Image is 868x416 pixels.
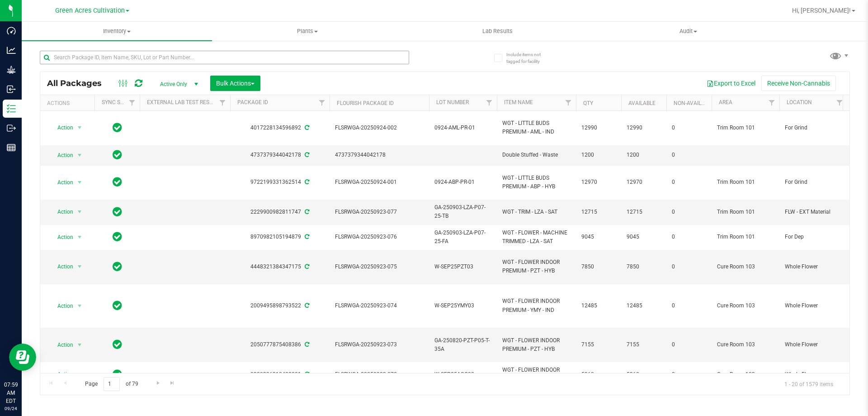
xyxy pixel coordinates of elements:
[672,178,706,186] span: 0
[785,208,842,216] span: FLW - EXT Material
[672,301,706,310] span: 0
[502,174,571,191] span: WGT - LITTLE BUDS PREMIUM - ABP - HYB
[785,263,842,271] span: Whole Flower
[229,233,331,241] div: 8970982105194879
[502,366,571,383] span: WGT - FLOWER INDOOR PREMIUM - AGO - HYB
[785,370,842,379] span: Whole Flower
[581,233,616,241] span: 9045
[229,151,331,159] div: 4737379344042178
[74,149,85,162] span: select
[210,76,260,91] button: Bulk Actions
[47,100,91,106] div: Actions
[113,121,122,134] span: In Sync
[402,22,593,41] a: Lab Results
[335,208,424,216] span: FLSRWGA-20250923-077
[785,301,842,310] span: Whole Flower
[506,51,552,65] span: Include items not tagged for facility
[77,377,146,391] span: Page of 79
[583,100,593,106] a: Qty
[719,99,732,105] a: Area
[74,339,85,351] span: select
[832,95,847,110] a: Filter
[74,206,85,218] span: select
[581,124,616,132] span: 12990
[785,233,842,241] span: For Dep
[74,260,85,273] span: select
[47,78,111,88] span: All Packages
[335,124,424,132] span: FLSRWGA-20250924-002
[482,95,497,110] a: Filter
[7,143,16,152] inline-svg: Reports
[303,371,309,378] span: Sync from Compliance System
[303,302,309,309] span: Sync from Compliance System
[113,176,122,188] span: In Sync
[49,300,74,312] span: Action
[74,368,85,381] span: select
[434,124,491,132] span: 0924-AML-PR-01
[434,229,491,246] span: GA-250903-LZA-P07-25-FA
[229,178,331,186] div: 9722199331362514
[335,301,424,310] span: FLSRWGA-20250923-074
[216,80,255,87] span: Bulk Actions
[303,209,309,215] span: Sync from Compliance System
[49,149,74,162] span: Action
[627,151,661,159] span: 1200
[717,263,774,271] span: Cure Room 103
[627,124,661,132] span: 12990
[337,100,394,106] a: Flourish Package ID
[229,340,331,349] div: 2050777875408386
[49,231,74,244] span: Action
[434,301,491,310] span: W-SEP25YMY03
[4,405,18,412] p: 09/24
[9,344,36,371] iframe: Resource center
[303,179,309,185] span: Sync from Compliance System
[335,370,424,379] span: FLSRWGA-20250923-072
[49,206,74,218] span: Action
[672,208,706,216] span: 0
[581,208,616,216] span: 12715
[7,104,16,113] inline-svg: Inventory
[717,340,774,349] span: Cure Room 103
[502,208,571,216] span: WGT - TRIM - LZA - SAT
[335,233,424,241] span: FLSRWGA-20250923-076
[237,99,268,105] a: Package ID
[785,178,842,186] span: For Grind
[74,300,85,312] span: select
[49,176,74,189] span: Action
[581,340,616,349] span: 7155
[166,377,179,389] a: Go to the last page
[672,233,706,241] span: 0
[672,370,706,379] span: 0
[7,124,16,133] inline-svg: Outbound
[113,260,122,273] span: In Sync
[581,370,616,379] span: 5360
[504,99,533,105] a: Item Name
[102,99,137,105] a: Sync Status
[672,340,706,349] span: 0
[627,263,661,271] span: 7850
[7,26,16,35] inline-svg: Dashboard
[303,124,309,131] span: Sync from Compliance System
[502,229,571,246] span: WGT - FLOWER - MACHINE TRIMMED - LZA - SAT
[502,336,571,354] span: WGT - FLOWER INDOOR PREMIUM - PZT - HYB
[674,100,714,106] a: Non-Available
[628,100,656,106] a: Available
[335,151,424,159] span: 4737379344042178
[215,95,230,110] a: Filter
[303,152,309,158] span: Sync from Compliance System
[303,234,309,240] span: Sync from Compliance System
[787,99,812,105] a: Location
[303,341,309,348] span: Sync from Compliance System
[594,27,783,35] span: Audit
[335,178,424,186] span: FLSRWGA-20250924-001
[22,27,212,35] span: Inventory
[672,151,706,159] span: 0
[627,301,661,310] span: 12485
[434,370,491,379] span: W-SEP25AGO02
[335,263,424,271] span: FLSRWGA-20250923-075
[113,338,122,351] span: In Sync
[104,377,120,391] input: 1
[627,340,661,349] span: 7155
[717,233,774,241] span: Trim Room 101
[581,301,616,310] span: 12485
